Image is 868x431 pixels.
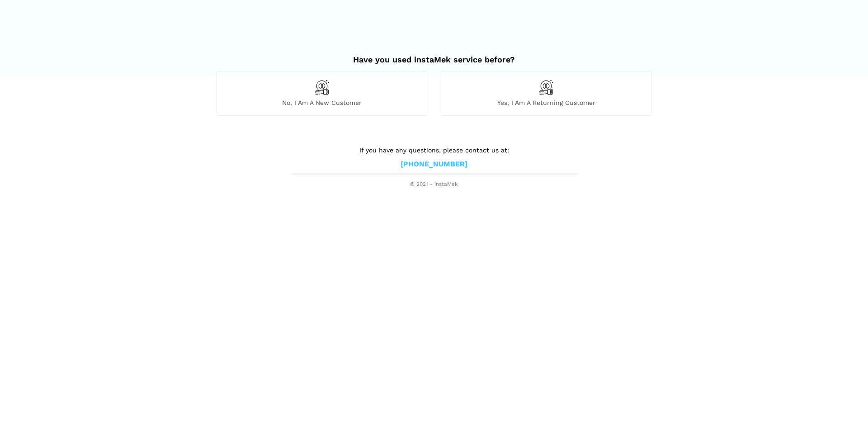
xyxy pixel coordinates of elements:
span: No, I am a new customer [217,99,427,107]
a: [PHONE_NUMBER] [401,160,467,169]
p: If you have any questions, please contact us at: [292,145,576,155]
span: © 2021 - instaMek [292,181,576,188]
h2: Have you used instaMek service before? [217,46,651,65]
span: Yes, I am a returning customer [441,99,651,107]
